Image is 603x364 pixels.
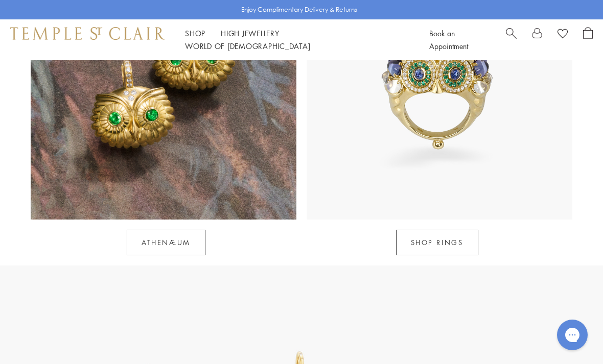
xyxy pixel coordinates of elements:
[583,27,593,53] a: Open Shopping Bag
[10,27,165,39] img: Temple St. Clair
[185,41,310,51] a: World of [DEMOGRAPHIC_DATA]World of [DEMOGRAPHIC_DATA]
[552,316,593,354] iframe: Gorgias live chat messenger
[506,27,517,53] a: Search
[396,230,478,255] a: SHOP RINGS
[221,28,280,38] a: High JewelleryHigh Jewellery
[429,28,468,51] a: Book an Appointment
[185,28,205,38] a: ShopShop
[241,5,357,15] p: Enjoy Complimentary Delivery & Returns
[185,27,406,53] nav: Main navigation
[127,230,205,255] a: Athenæum
[558,27,568,42] a: View Wishlist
